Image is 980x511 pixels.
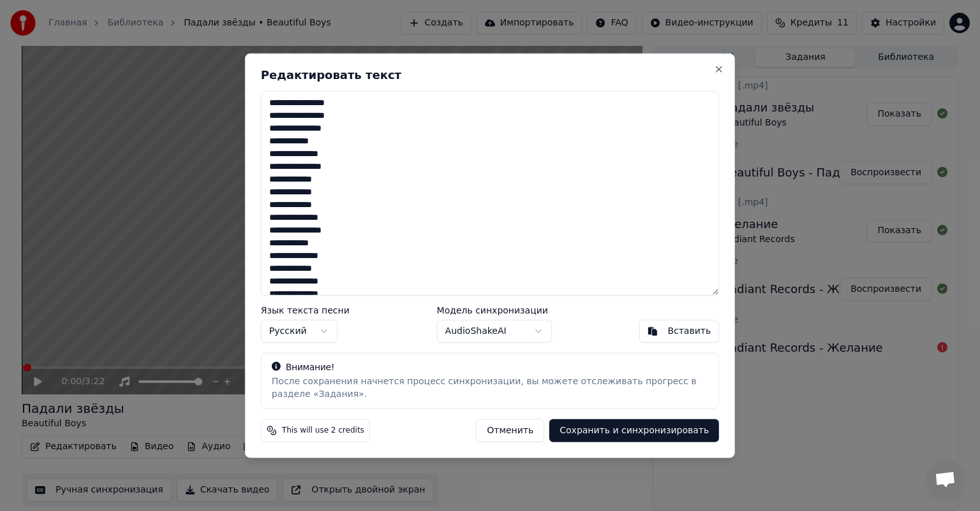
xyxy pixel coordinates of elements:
[282,425,364,435] span: This will use 2 credits
[549,419,719,442] button: Сохранить и синхронизировать
[667,324,711,337] div: Вставить
[261,305,350,314] label: Язык текста песни
[437,305,552,314] label: Модель синхронизации
[476,419,544,442] button: Отменить
[272,375,708,400] div: После сохранения начнется процесс синхронизации, вы можете отслеживать прогресс в разделе «Задания».
[272,361,708,373] div: Внимание!
[639,319,719,342] button: Вставить
[261,69,719,81] h2: Редактировать текст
